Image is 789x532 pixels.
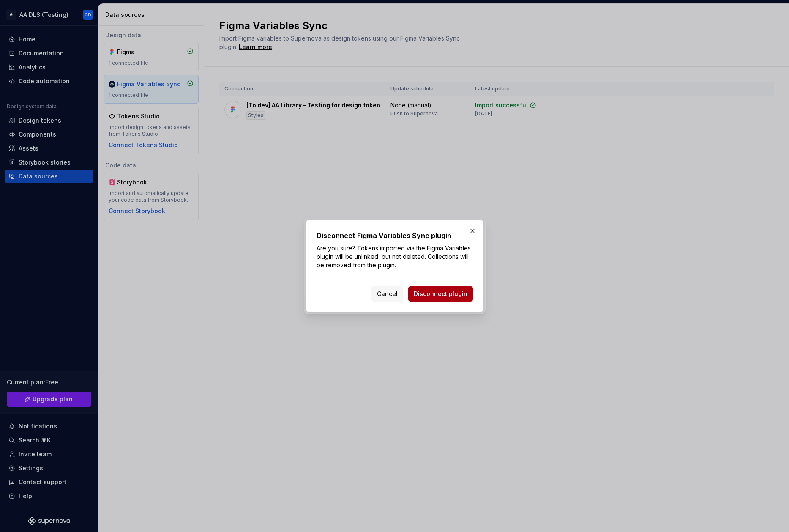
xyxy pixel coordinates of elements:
button: Disconnect plugin [408,286,473,302]
span: Cancel [377,290,398,298]
p: Are you sure? Tokens imported via the Figma Variables plugin will be unlinked, but not deleted. C... [317,244,473,269]
h2: Disconnect Figma Variables Sync plugin [317,230,473,241]
span: Disconnect plugin [414,290,467,298]
button: Cancel [371,286,403,302]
